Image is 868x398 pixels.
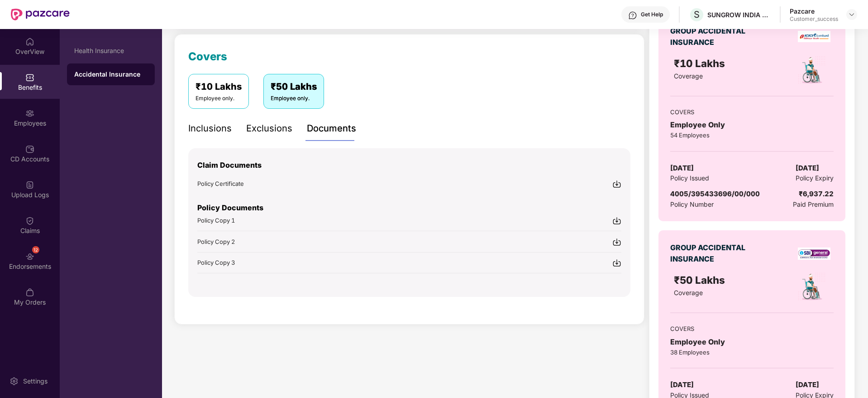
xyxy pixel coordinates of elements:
div: Get Help [641,11,663,18]
span: Policy Number [670,200,714,208]
span: [DATE] [670,379,694,390]
span: ₹10 Lakhs [674,57,728,69]
div: Exclusions [246,121,292,136]
span: [DATE] [796,379,819,390]
div: Employee Only [670,119,833,131]
span: [DATE] [796,163,819,174]
span: ₹50 Lakhs [674,274,728,286]
img: svg+xml;base64,PHN2ZyBpZD0iSGVscC0zMngzMiIgeG1sbnM9Imh0dHA6Ly93d3cudzMub3JnLzIwMDAvc3ZnIiB3aWR0aD... [628,11,637,20]
div: Pazcare [790,7,838,15]
span: Policy Issued [670,173,709,183]
div: Covers [188,48,227,65]
div: Employee Only [670,336,833,348]
div: Employee only. [271,94,317,103]
img: svg+xml;base64,PHN2ZyBpZD0iVXBsb2FkX0xvZ3MiIGRhdGEtbmFtZT0iVXBsb2FkIExvZ3MiIHhtbG5zPSJodHRwOi8vd3... [25,180,34,189]
p: Claim Documents [197,160,621,171]
span: Policy Copy 2 [197,238,235,245]
div: ₹10 Lakhs [196,80,242,94]
img: insurerLogo [798,31,830,42]
span: [DATE] [670,163,694,174]
div: SUNGROW INDIA PRIVATE LIMITED [707,10,771,19]
img: svg+xml;base64,PHN2ZyBpZD0iRW5kb3JzZW1lbnRzIiB4bWxucz0iaHR0cDovL3d3dy53My5vcmcvMjAwMC9zdmciIHdpZH... [25,252,34,261]
div: Documents [307,121,356,136]
div: Accidental Insurance [74,70,148,79]
img: svg+xml;base64,PHN2ZyBpZD0iTXlfT3JkZXJzIiBkYXRhLW5hbWU9Ik15IE9yZGVycyIgeG1sbnM9Imh0dHA6Ly93d3cudz... [25,288,34,297]
span: S [694,9,700,20]
img: svg+xml;base64,PHN2ZyBpZD0iRG93bmxvYWQtMjR4MjQiIHhtbG5zPSJodHRwOi8vd3d3LnczLm9yZy8yMDAwL3N2ZyIgd2... [612,216,621,225]
img: svg+xml;base64,PHN2ZyBpZD0iQ2xhaW0iIHhtbG5zPSJodHRwOi8vd3d3LnczLm9yZy8yMDAwL3N2ZyIgd2lkdGg9IjIwIi... [25,216,34,225]
img: svg+xml;base64,PHN2ZyBpZD0iU2V0dGluZy0yMHgyMCIgeG1sbnM9Imh0dHA6Ly93d3cudzMub3JnLzIwMDAvc3ZnIiB3aW... [10,377,19,386]
img: insurerLogo [798,248,830,260]
span: Paid Premium [793,199,834,209]
img: svg+xml;base64,PHN2ZyBpZD0iSG9tZSIgeG1sbnM9Imh0dHA6Ly93d3cudzMub3JnLzIwMDAvc3ZnIiB3aWR0aD0iMjAiIG... [25,37,34,46]
span: Policy Certificate [197,180,244,187]
div: COVERS [670,107,833,116]
div: Customer_success [790,15,838,23]
img: svg+xml;base64,PHN2ZyBpZD0iRHJvcGRvd24tMzJ4MzIiIHhtbG5zPSJodHRwOi8vd3d3LnczLm9yZy8yMDAwL3N2ZyIgd2... [848,11,855,18]
img: policyIcon [797,55,826,85]
img: svg+xml;base64,PHN2ZyBpZD0iQ0RfQWNjb3VudHMiIGRhdGEtbmFtZT0iQ0QgQWNjb3VudHMiIHhtbG5zPSJodHRwOi8vd3... [25,145,34,154]
img: svg+xml;base64,PHN2ZyBpZD0iRG93bmxvYWQtMjR4MjQiIHhtbG5zPSJodHRwOi8vd3d3LnczLm9yZy8yMDAwL3N2ZyIgd2... [612,180,621,189]
div: ₹50 Lakhs [271,80,317,94]
img: policyIcon [797,272,826,301]
div: ₹6,937.22 [799,189,834,199]
img: svg+xml;base64,PHN2ZyBpZD0iRG93bmxvYWQtMjR4MjQiIHhtbG5zPSJodHRwOi8vd3d3LnczLm9yZy8yMDAwL3N2ZyIgd2... [612,238,621,247]
p: Policy Documents [197,202,621,214]
span: Policy Expiry [796,173,834,183]
span: Coverage [674,72,703,80]
div: GROUP ACCIDENTAL INSURANCE [670,25,749,48]
img: svg+xml;base64,PHN2ZyBpZD0iRW1wbG95ZWVzIiB4bWxucz0iaHR0cDovL3d3dy53My5vcmcvMjAwMC9zdmciIHdpZHRoPS... [25,109,34,118]
div: 38 Employees [670,348,833,357]
div: GROUP ACCIDENTAL INSURANCE [670,242,749,265]
span: Coverage [674,289,703,296]
div: Health Insurance [74,47,148,54]
img: New Pazcare Logo [11,9,70,20]
img: svg+xml;base64,PHN2ZyBpZD0iRG93bmxvYWQtMjR4MjQiIHhtbG5zPSJodHRwOi8vd3d3LnczLm9yZy8yMDAwL3N2ZyIgd2... [612,258,621,267]
div: Inclusions [188,121,232,136]
div: 54 Employees [670,131,833,140]
span: Policy Copy 3 [197,259,235,266]
div: COVERS [670,324,833,333]
span: 4005/395433696/00/000 [670,189,760,198]
img: svg+xml;base64,PHN2ZyBpZD0iQmVuZWZpdHMiIHhtbG5zPSJodHRwOi8vd3d3LnczLm9yZy8yMDAwL3N2ZyIgd2lkdGg9Ij... [25,73,34,82]
div: 12 [32,246,39,253]
div: Settings [20,377,50,386]
div: Employee only. [196,94,242,103]
span: Policy Copy 1 [197,217,235,224]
